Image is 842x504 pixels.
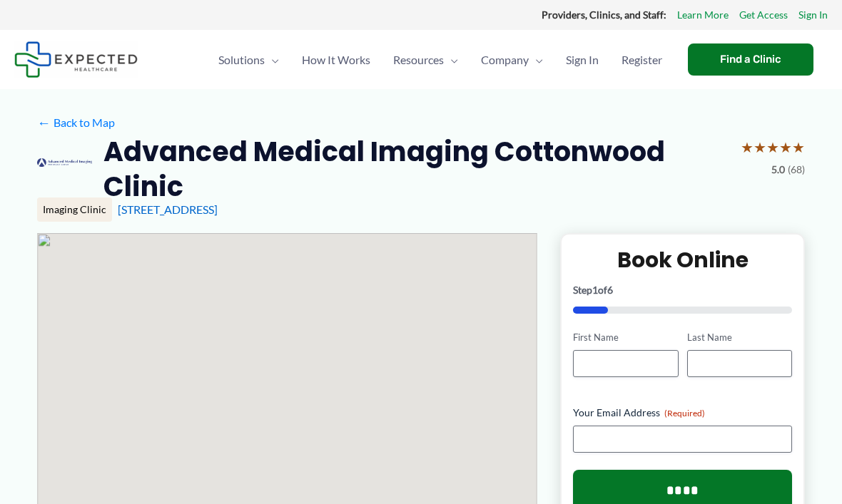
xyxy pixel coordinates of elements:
span: Resources [393,35,444,85]
nav: Primary Site Navigation [207,35,674,85]
span: Menu Toggle [265,35,279,85]
span: (68) [788,160,805,179]
span: 6 [607,284,613,296]
a: Sign In [798,6,828,24]
a: Get Access [739,6,788,24]
p: Step of [573,285,792,295]
strong: Providers, Clinics, and Staff: [542,9,666,21]
h2: Book Online [573,246,792,274]
span: Register [622,35,662,85]
span: Menu Toggle [444,35,458,85]
a: CompanyMenu Toggle [470,35,554,85]
a: ResourcesMenu Toggle [382,35,470,85]
span: ★ [741,134,754,160]
a: SolutionsMenu Toggle [207,35,290,85]
span: 5.0 [771,160,785,179]
div: Imaging Clinic [37,197,112,222]
img: Expected Healthcare Logo - side, dark font, small [14,41,138,78]
label: Your Email Address [573,406,792,420]
a: How It Works [290,35,382,85]
label: First Name [573,331,678,344]
span: ★ [754,134,766,160]
span: 1 [592,284,598,296]
span: (Required) [664,408,705,418]
span: ★ [766,134,779,160]
a: Sign In [554,35,610,85]
a: Register [610,35,674,85]
span: ← [37,115,51,129]
a: [STREET_ADDRESS] [118,202,218,216]
span: How It Works [302,35,370,85]
span: Solutions [218,35,265,85]
span: ★ [779,134,792,160]
a: Learn More [677,6,729,24]
h2: Advanced Medical Imaging Cottonwood Clinic [103,134,729,205]
span: Sign In [566,35,599,85]
span: Menu Toggle [529,35,543,85]
span: ★ [792,134,805,160]
span: Company [481,35,529,85]
a: Find a Clinic [688,43,813,76]
a: ←Back to Map [37,112,115,133]
label: Last Name [687,331,792,344]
